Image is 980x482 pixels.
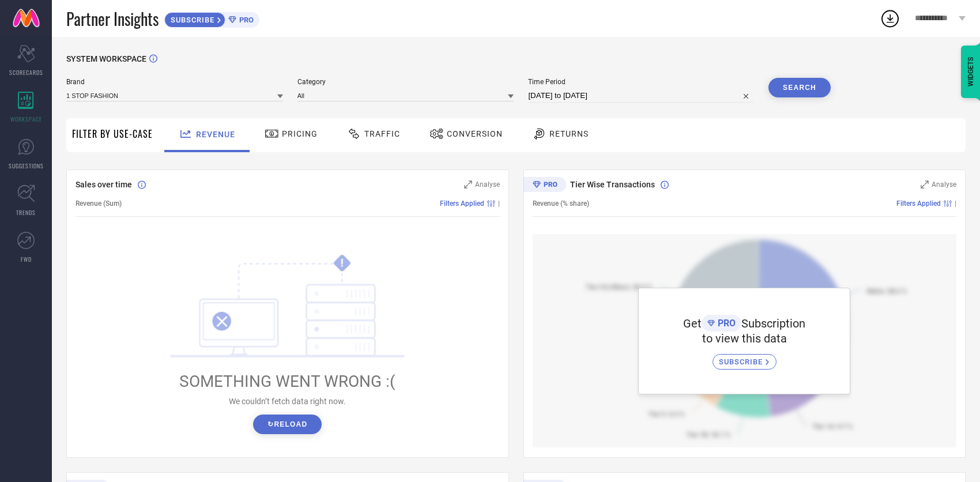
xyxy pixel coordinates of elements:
svg: Zoom [464,180,472,189]
span: Filter By Use-Case [72,127,153,141]
span: Get [683,317,702,330]
span: TRENDS [16,208,36,217]
span: SOMETHING WENT WRONG :( [179,372,395,391]
svg: Zoom [921,180,929,189]
div: Premium [523,177,566,194]
span: We couldn’t fetch data right now. [229,397,346,406]
a: SUBSCRIBE [713,345,777,370]
span: SCORECARDS [9,68,43,77]
span: Revenue (% share) [533,199,589,208]
tspan: ! [341,257,344,270]
span: WORKSPACE [10,115,42,123]
span: | [955,199,956,208]
span: Category [297,78,514,86]
span: Conversion [447,129,503,138]
span: SUGGESTIONS [9,161,44,170]
div: Open download list [880,8,900,29]
a: SUBSCRIBEPRO [164,9,259,28]
span: PRO [236,16,254,24]
span: Filters Applied [896,199,941,208]
span: Subscription [741,317,805,330]
span: Analyse [932,180,956,189]
span: Pricing [282,129,318,138]
span: Filters Applied [440,199,484,208]
span: Revenue (Sum) [76,199,122,208]
span: Sales over time [76,180,132,189]
span: Traffic [364,129,400,138]
span: FWD [21,255,32,263]
span: | [498,199,500,208]
span: Time Period [528,78,754,86]
span: Revenue [196,130,235,139]
span: SUBSCRIBE [165,16,217,24]
span: PRO [715,318,736,329]
span: to view this data [702,332,787,345]
span: SUBSCRIBE [719,357,766,366]
span: Analyse [475,180,500,189]
button: Search [768,78,831,97]
input: Select time period [528,89,754,103]
button: ↻Reload [253,415,322,434]
span: Partner Insights [66,7,159,31]
span: Returns [549,129,589,138]
span: Brand [66,78,283,86]
span: SYSTEM WORKSPACE [66,54,146,63]
span: Tier Wise Transactions [570,180,655,189]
